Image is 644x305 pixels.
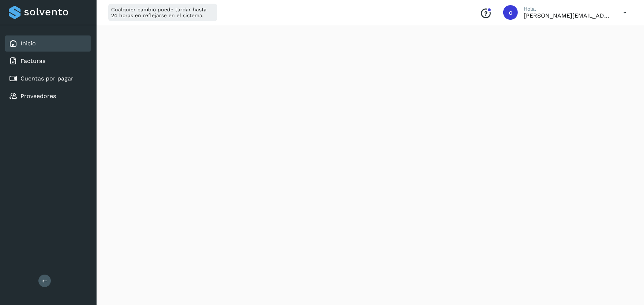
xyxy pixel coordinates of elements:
[20,75,74,82] a: Cuentas por pagar
[20,40,36,47] a: Inicio
[20,93,56,99] a: Proveedores
[524,12,611,19] p: carlosa@back-logis.com.mx
[5,88,91,104] div: Proveedores
[524,6,611,12] p: Hola,
[20,57,45,64] a: Facturas
[108,4,217,21] div: Cualquier cambio puede tardar hasta 24 horas en reflejarse en el sistema.
[5,53,91,69] div: Facturas
[5,71,91,87] div: Cuentas por pagar
[5,35,91,52] div: Inicio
